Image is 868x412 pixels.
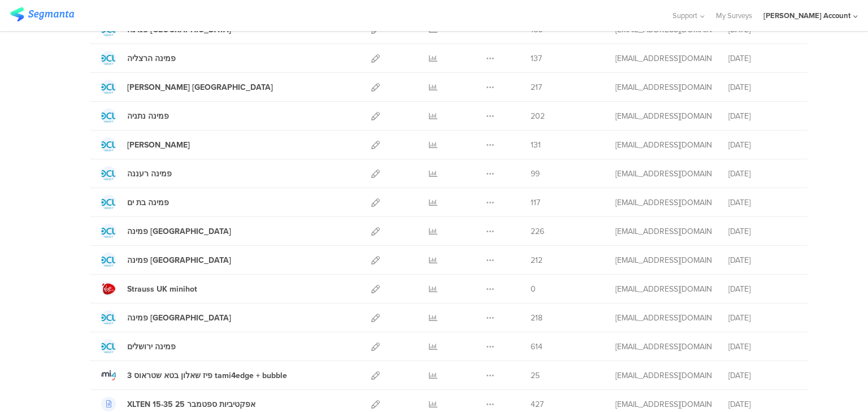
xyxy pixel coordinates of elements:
div: פמינה אשקלון [127,139,190,151]
a: פמינה נתניה [101,109,169,123]
div: [DATE] [728,283,796,295]
div: [DATE] [728,225,796,237]
div: odelya@ifocus-r.com [615,283,711,295]
div: [DATE] [728,370,796,381]
div: [DATE] [728,341,796,353]
span: 0 [531,283,536,295]
span: 131 [531,139,541,151]
span: 218 [531,312,542,324]
div: odelya@ifocus-r.com [615,110,711,122]
div: 3 פיז שאלון בטא שטראוס tami4edge + bubble [127,370,287,381]
a: Strauss UK minihot [101,281,197,296]
a: פמינה [GEOGRAPHIC_DATA] [101,253,231,267]
div: Strauss UK minihot [127,283,197,295]
span: 25 [531,370,540,381]
div: odelya@ifocus-r.com [615,341,711,353]
div: [DATE] [728,53,796,64]
div: odelya@ifocus-r.com [615,197,711,209]
div: [DATE] [728,110,796,122]
a: פמינה [GEOGRAPHIC_DATA] [101,310,231,325]
span: 217 [531,81,542,93]
a: 3 פיז שאלון בטא שטראוס tami4edge + bubble [101,368,287,383]
div: פמינה נתניה [127,110,169,122]
div: XLTEN 15-35 אפקטיביות ספטמבר 25 [127,398,255,410]
a: [PERSON_NAME] [GEOGRAPHIC_DATA] [101,80,273,94]
div: [DATE] [728,139,796,151]
a: פמינה רעננה [101,166,172,181]
div: odelya@ifocus-r.com [615,139,711,151]
span: 226 [531,225,544,237]
div: פמינה גרנד קניון חיפה [127,81,273,93]
span: 99 [531,168,540,180]
div: odelya@ifocus-r.com [615,225,711,237]
div: פמינה הרצליה [127,53,176,64]
a: פמינה בת ים [101,195,169,210]
span: 212 [531,254,542,266]
a: XLTEN 15-35 אפקטיביות ספטמבר 25 [101,397,255,411]
span: 137 [531,53,542,64]
div: odelya@ifocus-r.com [615,370,711,381]
a: פמינה [GEOGRAPHIC_DATA] [101,224,231,238]
span: Support [672,10,697,21]
div: פמינה רעננה [127,168,172,180]
div: פמינה פתח תקווה [127,225,231,237]
div: [DATE] [728,254,796,266]
div: פמינה ירושלים [127,341,176,353]
span: 614 [531,341,542,353]
img: segmanta logo [10,7,74,21]
div: פמינה באר שבע [127,254,231,266]
div: [DATE] [728,398,796,410]
a: פמינה הרצליה [101,51,176,66]
div: odelya@ifocus-r.com [615,168,711,180]
div: odelya@ifocus-r.com [615,254,711,266]
div: odelya@ifocus-r.com [615,53,711,64]
div: odelya@ifocus-r.com [615,81,711,93]
div: [DATE] [728,81,796,93]
a: [PERSON_NAME] [101,137,190,152]
div: [DATE] [728,312,796,324]
div: [DATE] [728,197,796,209]
a: פמינה ירושלים [101,339,176,354]
div: odelya@ifocus-r.com [615,398,711,410]
div: פמינה רחובות [127,312,231,324]
span: 117 [531,197,540,209]
span: 427 [531,398,544,410]
div: [PERSON_NAME] Account [763,10,850,21]
div: odelya@ifocus-r.com [615,312,711,324]
div: [DATE] [728,168,796,180]
span: 202 [531,110,545,122]
div: פמינה בת ים [127,197,169,209]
